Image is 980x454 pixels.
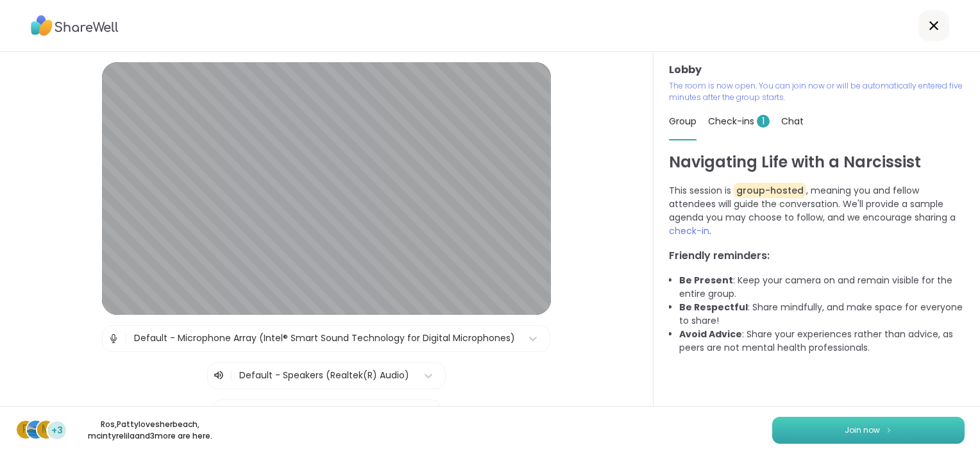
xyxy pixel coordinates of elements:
[679,328,965,355] li: : Share your experiences rather than advice, as peers are not mental health professionals.
[734,183,806,198] span: group-hosted
[217,400,229,426] img: Camera
[42,421,51,438] span: m
[669,80,965,103] p: The room is now open. You can join now or will be automatically entered five minutes after the gr...
[772,417,965,444] button: Join now
[234,400,237,426] span: |
[679,274,733,287] b: Be Present
[134,332,515,345] div: Default - Microphone Array (Intel® Smart Sound Technology for Digital Microphones)
[124,326,128,351] span: |
[27,421,45,439] img: Pattylovesherbeach
[51,424,63,437] span: +3
[708,115,770,128] span: Check-ins
[669,115,697,128] span: Group
[679,301,748,314] b: Be Respectful
[679,274,965,301] li: : Keep your camera on and remain visible for the entire group.
[31,11,119,40] img: ShareWell Logo
[781,115,804,128] span: Chat
[679,301,965,328] li: : Share mindfully, and make space for everyone to share!
[108,326,119,351] img: Microphone
[669,184,965,238] p: This session is , meaning you and fellow attendees will guide the conversation. We'll provide a s...
[22,421,29,438] span: R
[845,425,880,436] span: Join now
[885,426,893,433] img: ShareWell Logomark
[669,224,709,237] span: check-in
[78,419,222,442] p: Ros , Pattylovesherbeach , mcintyrelila and 3 more are here.
[679,328,742,340] b: Avoid Advice
[757,115,770,128] span: 1
[669,62,965,78] h3: Lobby
[669,151,965,174] h1: Navigating Life with a Narcissist
[669,248,965,264] h3: Friendly reminders:
[230,368,233,383] span: |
